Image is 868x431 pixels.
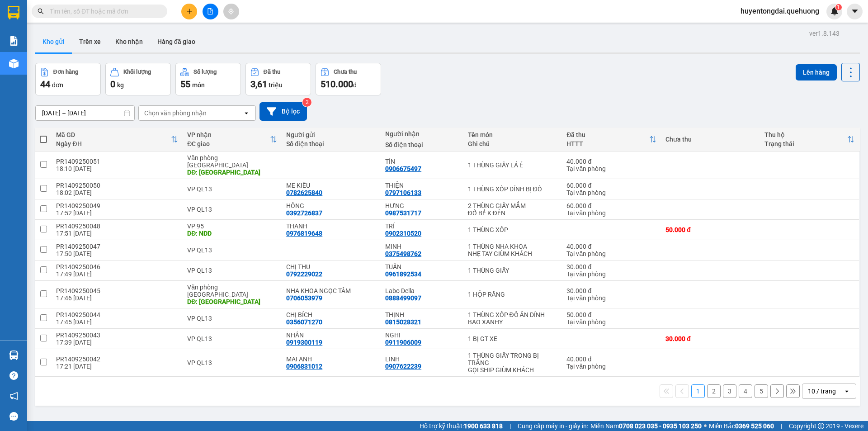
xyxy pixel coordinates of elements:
th: Toggle SortBy [183,128,282,152]
div: 0902310520 [385,230,421,237]
div: VP QL13 [187,185,277,193]
span: copyright [818,423,824,429]
div: THANH [286,223,376,230]
div: 30.000 đ [566,263,656,270]
div: Tại văn phòng [566,270,656,278]
span: 44 [40,79,50,90]
button: Kho nhận [108,31,150,52]
div: 0792229022 [286,270,322,278]
div: Số điện thoại [286,140,376,147]
span: plus [186,8,193,14]
img: logo-vxr [8,6,19,19]
div: NGHI [385,332,458,339]
div: CHỊ BÍCH [286,311,376,318]
div: Tại văn phòng [566,189,656,196]
div: LINH [385,355,458,363]
div: 0356071270 [286,318,322,326]
div: ĐỔ BỂ K ĐỀN [468,209,558,217]
img: icon-new-feature [830,7,839,15]
div: Ngày ĐH [56,140,171,147]
div: 60.000 đ [566,202,656,209]
strong: 1900 633 818 [464,422,503,430]
div: Số điện thoại [385,141,458,148]
button: Đơn hàng44đơn [35,63,101,95]
svg: open [843,388,850,395]
th: Toggle SortBy [562,128,661,152]
div: 30.000 đ [566,287,656,294]
div: VP QL13 [187,267,277,274]
div: 1 BỊ GT XE [468,335,558,342]
sup: 1 [835,4,842,10]
div: HTTT [566,140,649,147]
div: Tại văn phòng [566,318,656,326]
div: 18:10 [DATE] [56,165,178,172]
div: Chưa thu [334,69,357,75]
div: NHÂN [286,332,376,339]
span: Cung cấp máy in - giấy in: [518,421,588,431]
div: 1 THÙNG XỐP ĐỒ ĂN DÍNH BAO XANHY [468,311,558,326]
input: Select a date range. [36,106,134,120]
div: Tại văn phòng [566,250,656,257]
span: 55 [180,79,190,90]
div: 0919300119 [286,339,322,346]
span: 1 [837,4,840,10]
div: Đã thu [566,131,649,138]
button: caret-down [847,4,863,19]
div: Tại văn phòng [566,363,656,370]
span: | [781,421,782,431]
span: caret-down [851,7,859,15]
div: 1 HỘP RĂNG [468,291,558,298]
span: aim [228,8,234,14]
div: Labo Della [385,287,458,294]
div: ĐC giao [187,140,270,147]
div: Tại văn phòng [566,165,656,172]
img: warehouse-icon [9,350,19,360]
span: 510.000 [321,79,353,90]
th: Toggle SortBy [760,128,859,152]
span: Miền Bắc [709,421,774,431]
img: warehouse-icon [9,59,19,68]
div: 0375498762 [385,250,421,257]
button: 3 [723,384,736,398]
span: 3,61 [250,79,267,90]
div: 40.000 đ [566,243,656,250]
div: Tại văn phòng [566,209,656,217]
button: Chưa thu510.000đ [316,63,381,95]
button: file-add [203,4,218,19]
div: Chưa thu [665,136,755,143]
button: Bộ lọc [259,102,307,121]
div: Tại văn phòng [566,294,656,302]
div: PR1409250049 [56,202,178,209]
button: Trên xe [72,31,108,52]
div: ME KIỀU [286,182,376,189]
div: DĐ: TÂN PHÚ [187,298,277,305]
div: TRÍ [385,223,458,230]
div: VP QL13 [187,206,277,213]
div: 50.000 đ [665,226,755,233]
div: 1 THÙNG GIẤY LÁ É [468,161,558,169]
div: PR1409250044 [56,311,178,318]
div: TUẤN [385,263,458,270]
span: ⚪️ [704,424,707,428]
div: 40.000 đ [566,158,656,165]
span: message [9,412,18,421]
div: Tên món [468,131,558,138]
div: 17:52 [DATE] [56,209,178,217]
div: 1 THÙNG XỐP DÍNH BỊ ĐỒ [468,185,558,193]
div: 40.000 đ [566,355,656,363]
div: 1 THÙNG NHA KHOA [468,243,558,250]
div: VP QL13 [187,359,277,366]
div: 0987531717 [385,209,421,217]
div: 1 THÙNG XỐP [468,226,558,233]
div: Người nhận [385,130,458,137]
div: Số lượng [193,69,217,75]
button: Lên hàng [796,64,837,81]
div: 0911906009 [385,339,421,346]
div: VP QL13 [187,335,277,342]
span: Miền Nam [590,421,702,431]
div: PR1409250046 [56,263,178,270]
button: Số lượng55món [175,63,241,95]
button: 5 [755,384,768,398]
div: 10 / trang [808,387,836,396]
div: 17:45 [DATE] [56,318,178,326]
